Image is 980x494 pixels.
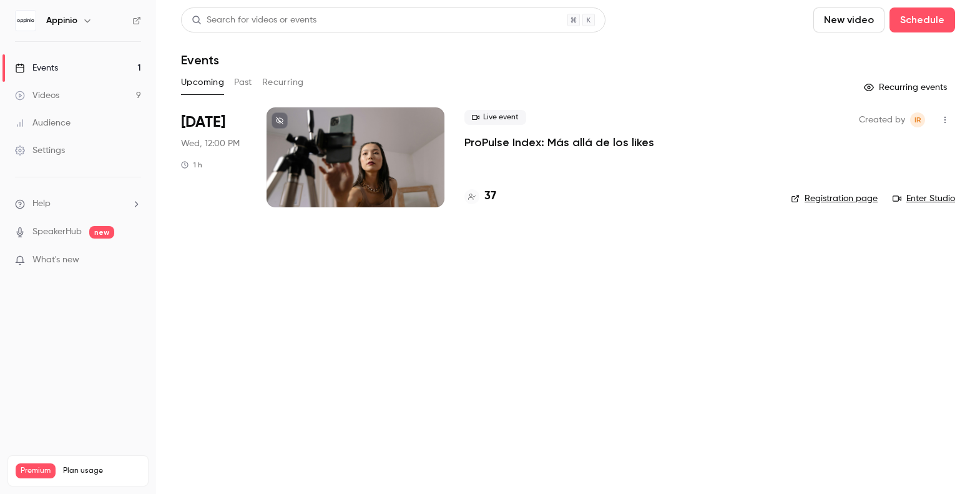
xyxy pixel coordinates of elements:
span: Wed, 12:00 PM [181,137,240,150]
button: Past [234,72,252,92]
span: Premium [16,463,56,478]
div: 1 h [181,160,202,170]
button: Upcoming [181,72,224,92]
a: ProPulse Index: Más allá de los likes [464,135,654,150]
h6: Appinio [46,14,77,27]
h1: Events [181,52,219,67]
h4: 37 [484,188,496,205]
button: New video [813,7,884,32]
button: Schedule [889,7,955,32]
button: Recurring events [858,77,955,97]
button: Recurring [262,72,304,92]
span: new [89,226,114,239]
span: Created by [859,112,905,127]
span: IR [914,112,921,127]
iframe: Noticeable Trigger [126,255,141,266]
div: Sep 17 Wed, 12:00 PM (Europe/Madrid) [181,107,247,207]
div: Events [15,62,58,74]
span: Help [32,197,51,210]
li: help-dropdown-opener [15,197,141,210]
div: Videos [15,89,59,102]
div: Settings [15,144,65,157]
a: Registration page [791,192,878,205]
span: Isabella Rentería Berrospe [910,112,925,127]
a: Enter Studio [893,192,955,205]
span: What's new [32,254,79,267]
span: [DATE] [181,112,225,132]
span: Live event [464,110,526,125]
a: 37 [464,188,496,205]
img: Appinio [16,11,36,31]
span: Plan usage [63,466,140,476]
div: Audience [15,117,71,129]
div: Search for videos or events [192,14,316,27]
a: SpeakerHub [32,225,82,239]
